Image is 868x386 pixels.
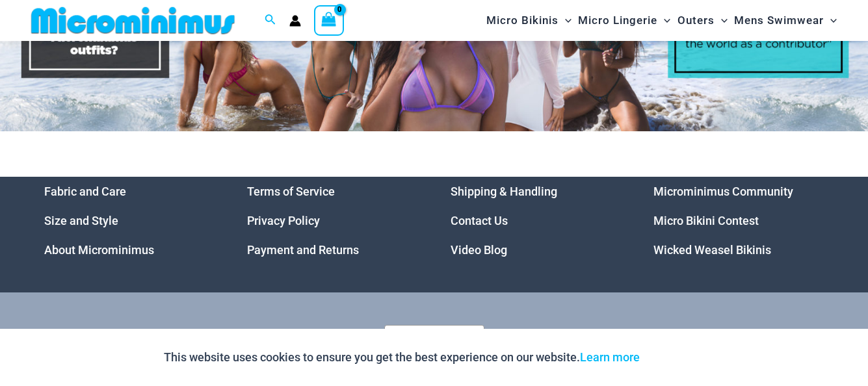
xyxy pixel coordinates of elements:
a: Size and Style [44,214,118,227]
nav: Menu [247,177,418,264]
a: Video Blog [451,243,507,257]
a: Wicked Weasel Bikinis [653,243,771,257]
a: Shipping & Handling [451,185,557,198]
nav: Menu [653,177,824,264]
span: Mens Swimwear [734,4,824,37]
a: Micro BikinisMenu ToggleMenu Toggle [483,4,575,37]
aside: Footer Widget 3 [451,177,622,264]
span: Menu Toggle [657,4,670,37]
a: View Shopping Cart, empty [314,5,344,35]
nav: Menu [44,177,215,264]
aside: Footer Widget 2 [247,177,418,264]
a: Contact Us [451,214,508,227]
a: Account icon link [289,15,301,27]
span: Menu Toggle [715,4,728,37]
a: Micro Bikini Contest [653,214,759,227]
a: Micro LingerieMenu ToggleMenu Toggle [575,4,674,37]
a: Learn more [580,350,640,364]
a: Payment and Returns [247,243,359,257]
aside: Footer Widget 1 [44,177,215,264]
a: Terms of Service [247,185,335,198]
a: Mens SwimwearMenu ToggleMenu Toggle [731,4,840,37]
button: Accept [650,342,705,373]
span: Menu Toggle [559,4,572,37]
a: About Microminimus [44,243,154,257]
a: Search icon link [265,12,276,29]
a: Fabric and Care [44,185,126,198]
span: Micro Lingerie [578,4,657,37]
a: Privacy Policy [247,214,320,227]
nav: Menu [451,177,622,264]
a: Microminimus Community [653,185,793,198]
span: Menu Toggle [824,4,837,37]
p: This website uses cookies to ensure you get the best experience on our website. [164,348,640,367]
span: Micro Bikinis [486,4,559,37]
aside: Footer Widget 4 [653,177,824,264]
img: MM SHOP LOGO FLAT [26,6,240,35]
nav: Site Navigation [481,2,842,39]
span: Outers [677,4,715,37]
a: OutersMenu ToggleMenu Toggle [674,4,731,37]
